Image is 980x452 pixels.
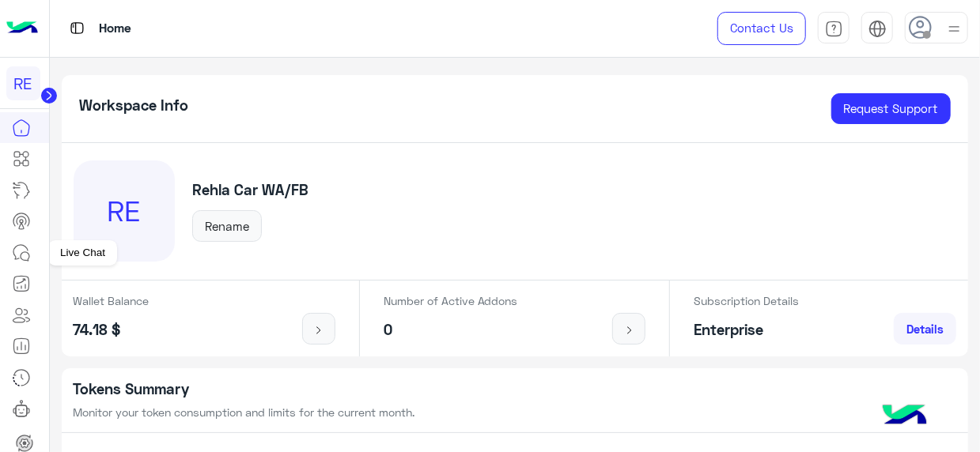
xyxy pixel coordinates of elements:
[79,96,188,115] h5: Workspace Info
[868,20,887,38] img: tab
[694,321,799,339] h5: Enterprise
[619,324,639,337] img: icon
[309,324,329,337] img: icon
[877,389,933,444] img: hulul-logo.png
[74,321,149,339] h5: 74.18 $
[717,12,806,45] a: Contact Us
[48,240,117,266] div: Live Chat
[694,292,799,309] p: Subscription Details
[825,20,843,38] img: tab
[192,181,308,199] h5: Rehla Car WA/FB
[99,18,131,40] p: Home
[74,160,175,262] div: RE
[6,12,38,45] img: Logo
[906,322,944,336] span: Details
[74,380,957,398] h5: Tokens Summary
[894,313,956,345] a: Details
[831,93,951,125] a: Request Support
[384,292,518,309] p: Number of Active Addons
[192,210,262,242] button: Rename
[74,292,149,309] p: Wallet Balance
[67,18,87,38] img: tab
[818,12,849,45] a: tab
[6,66,40,100] div: RE
[384,321,518,339] h5: 0
[944,19,964,39] img: profile
[74,404,957,420] p: Monitor your token consumption and limits for the current month.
